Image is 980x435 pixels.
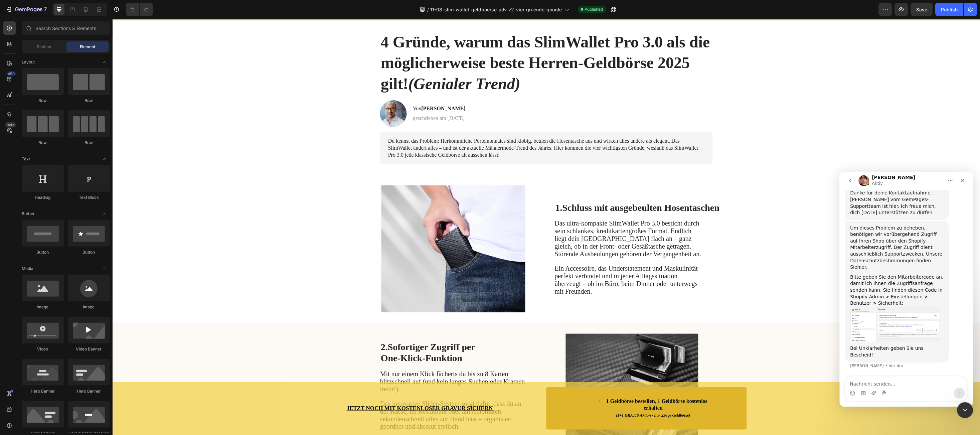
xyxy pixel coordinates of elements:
[504,394,578,399] strong: (1+1 GRATIS Aktion - nur 25€ je Geldbörse)
[68,388,110,394] div: Hero Banner
[957,402,973,418] iframe: Intercom live chat
[99,263,110,274] span: Toggle open
[268,82,294,108] img: gempages_478194744829150458-99bec056-32d9-470c-af0a-1d648613eda9.png
[268,334,350,344] strong: One-Klick-Funktion
[434,369,634,411] a: 1 Geldbörse bestellen, 1 Geldbörse kostenlos erhalten(1+1 GRATIS Aktion - nur 25€ je Geldbörse)
[44,5,47,13] p: 7
[68,194,110,200] div: Text Block
[260,167,422,294] img: gempages_478194744829150458-49ebdd22-1f72-438b-a1bb-748581738e57.webp
[80,44,95,50] span: Element
[22,304,64,310] div: Image
[442,183,608,195] h2: 1.
[22,140,64,146] div: Row
[99,154,110,164] span: Toggle open
[840,172,973,407] iframe: Intercom live chat
[68,98,110,104] div: Row
[22,156,30,162] span: Text
[68,304,110,310] div: Image
[911,3,933,16] button: Save
[296,56,408,74] strong: (Genialer Trend)
[585,6,603,12] span: Published
[99,208,110,219] span: Toggle open
[268,14,598,74] strong: 4 Gründe, warum das SlimWallet Pro 3.0 als die möglicherweise beste Herren-Geldbörse 2025 gilt!
[22,346,64,352] div: Video
[430,6,562,13] span: 11-08-slim-wallet-geldboerse-adv-v2-vier-gruende-google
[22,59,35,65] span: Layout
[22,211,34,217] span: Button
[22,266,33,272] span: Media
[450,184,607,194] strong: Schluss mit ausgebeulten Hosentaschen
[68,140,110,146] div: Row
[268,351,413,374] span: Mit nur einem Klick fächerts du bis zu 8 Karten blitzschnell auf (und kein langes Suchen oder Kra...
[22,21,110,35] input: Search Sections & Elements
[941,6,958,13] div: Publish
[3,3,50,16] button: 7
[68,346,110,352] div: Video Banner
[936,3,964,16] button: Publish
[68,249,110,255] div: Button
[234,387,380,392] a: JETZT NOCH MIT KOSTENLOSER GRAVUR SICHERN
[275,323,363,333] strong: Sofortiger Zugriff per
[22,98,64,104] div: Row
[99,57,110,67] span: Toggle open
[22,194,64,200] div: Heading
[309,87,353,93] strong: [PERSON_NAME]
[442,246,586,276] span: Ein Accessoire, das Understatement und Maskulinität perfekt verbindet und in jeder Alltagssituati...
[22,249,64,255] div: Button
[37,44,51,50] span: Section
[268,322,418,346] h2: 2.
[494,380,595,392] strong: 1 Geldbörse bestellen, 1 Geldbörse kostenlos erhalten
[22,388,64,394] div: Hero Banner
[442,201,589,239] span: Das ultra-kompakte SlimWallet Pro 3.0 besticht durch sein schlankes, kreditkartengroßes Format. E...
[5,122,16,128] div: Beta
[126,3,153,16] div: Undo/Redo
[917,7,928,12] span: Save
[6,71,16,77] div: 450
[300,96,353,103] p: geschrieben am [DATE]
[276,119,592,140] p: Du kennst das Problem: Herkömmliche Portemonnaies sind klobig, beulen die Hosentasche aus und wir...
[300,86,354,94] h2: Von
[427,6,429,13] span: /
